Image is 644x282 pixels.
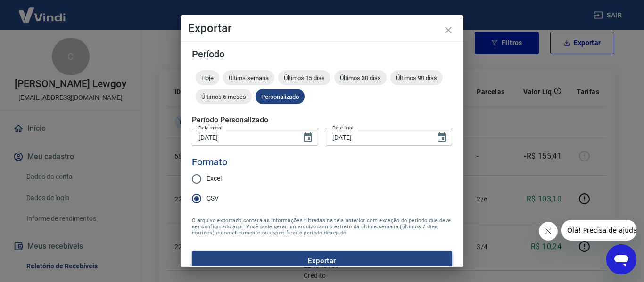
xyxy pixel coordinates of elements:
h4: Exportar [188,23,456,34]
iframe: Mensagem da empresa [561,220,636,241]
iframe: Botão para abrir a janela de mensagens [606,244,636,274]
input: DD/MM/YYYY [192,129,295,146]
h5: Período [192,49,452,59]
span: Últimos 30 dias [334,74,387,81]
span: Excel [206,174,222,184]
span: Olá! Precisa de ajuda? [6,7,79,14]
div: Última semana [223,70,274,85]
legend: Formato [192,155,227,169]
h5: Período Personalizado [192,115,452,125]
button: Choose date, selected date is 22 de ago de 2025 [298,128,317,147]
span: Últimos 6 meses [196,93,252,100]
div: Personalizado [256,89,305,104]
button: Exportar [192,251,452,271]
label: Data inicial [198,124,223,131]
div: Últimos 90 dias [390,70,443,85]
input: DD/MM/YYYY [326,129,429,146]
span: Últimos 90 dias [390,74,443,81]
div: Últimos 30 dias [334,70,387,85]
span: Últimos 15 dias [278,74,330,81]
button: close [437,19,460,41]
iframe: Fechar mensagem [539,222,558,241]
span: Última semana [223,74,274,81]
label: Data final [332,124,354,131]
div: Últimos 15 dias [278,70,330,85]
div: Hoje [196,70,219,85]
span: O arquivo exportado conterá as informações filtradas na tela anterior com exceção do período que ... [192,218,452,236]
span: CSV [206,193,219,203]
span: Hoje [196,74,219,81]
div: Últimos 6 meses [196,89,252,104]
span: Personalizado [256,93,305,100]
button: Choose date, selected date is 26 de ago de 2025 [432,128,451,147]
